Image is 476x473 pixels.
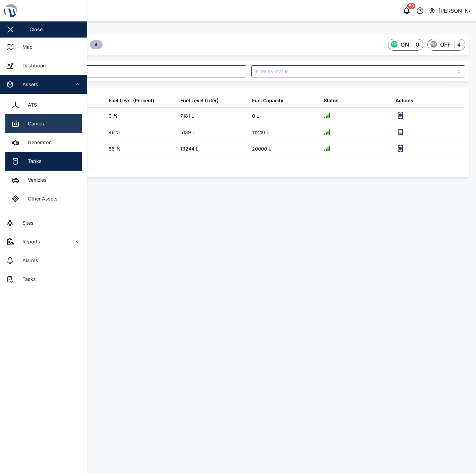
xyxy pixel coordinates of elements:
a: Camera [5,114,82,133]
div: 46 % [109,129,121,136]
div: 20000 L [252,145,271,153]
div: Fuel Level (Liter) [180,97,219,104]
div: 0 % [109,112,118,120]
div: Tanks [23,158,42,165]
div: 5139 L [180,129,195,136]
a: ATS [5,96,82,114]
div: Sites [17,219,34,227]
div: 7181 L [180,112,194,120]
div: 0 [416,41,419,49]
input: Filter by status [251,65,465,77]
div: 0 L [252,112,259,120]
button: [PERSON_NAME] [429,6,471,15]
div: ATS [23,101,37,109]
img: Main Logo [3,3,91,18]
div: Vehicles [23,176,47,184]
div: Close [29,26,43,33]
div: 4 [457,41,461,49]
div: [PERSON_NAME] [438,7,471,15]
div: Alarms [17,257,38,264]
a: Tanks [5,152,82,171]
div: Other Assets [23,195,58,202]
a: Vehicles [5,171,82,189]
div: Reports [17,238,40,245]
div: ON [401,41,409,49]
div: Tasks [17,276,36,283]
span: 4 [95,41,98,49]
input: Search asset here... [32,65,246,77]
div: Fuel Capacity [252,97,283,104]
div: Assets [17,81,38,88]
div: 11240 L [252,129,269,136]
div: Status [324,97,339,104]
div: 13244 L [180,145,198,153]
div: Map [17,43,33,51]
div: OFF [440,41,451,49]
div: Fuel Level (Percent) [109,97,154,104]
div: Camera [23,120,46,127]
a: Generator [5,133,82,152]
div: Dashboard [17,62,48,69]
div: Generator [23,139,51,146]
div: 50 [407,3,416,9]
a: Other Assets [5,189,82,208]
div: 66 % [109,145,121,153]
div: Actions [396,97,413,104]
